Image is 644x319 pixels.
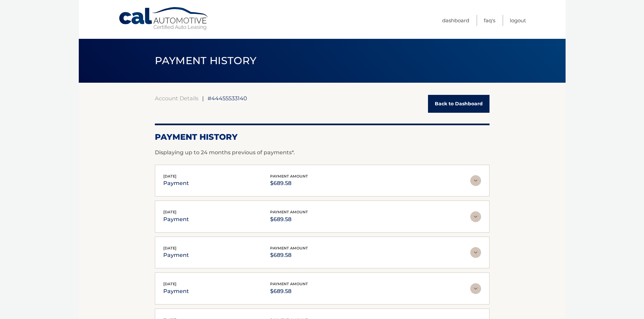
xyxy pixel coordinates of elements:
p: payment [163,287,189,296]
span: payment amount [270,282,308,286]
p: $689.58 [270,179,308,188]
a: Logout [510,15,526,26]
a: FAQ's [484,15,495,26]
p: payment [163,250,189,260]
p: payment [163,179,189,188]
a: Back to Dashboard [428,95,490,113]
p: payment [163,215,189,224]
img: accordion-rest.svg [470,211,481,222]
span: payment amount [270,210,308,214]
span: payment amount [270,174,308,179]
span: payment amount [270,246,308,250]
p: Displaying up to 24 months previous of payments*. [155,149,490,157]
img: accordion-rest.svg [470,175,481,186]
img: accordion-rest.svg [470,283,481,294]
h2: Payment History [155,132,490,142]
a: Dashboard [442,15,469,26]
span: [DATE] [163,282,176,286]
p: $689.58 [270,287,308,296]
p: $689.58 [270,215,308,224]
span: PAYMENT HISTORY [155,54,257,67]
a: Account Details [155,95,198,102]
span: [DATE] [163,174,176,179]
span: #44455533140 [208,95,247,102]
p: $689.58 [270,250,308,260]
img: accordion-rest.svg [470,247,481,258]
span: | [202,95,204,102]
span: [DATE] [163,246,176,250]
a: Cal Automotive [118,7,210,31]
span: [DATE] [163,210,176,214]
